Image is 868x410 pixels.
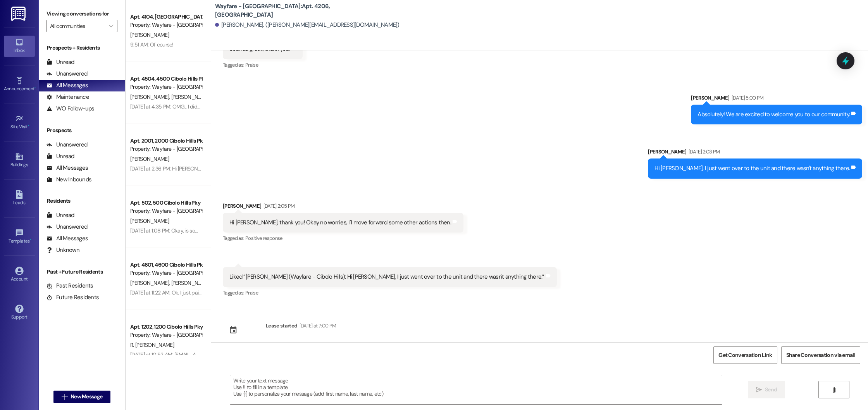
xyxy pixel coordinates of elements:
a: Inbox [4,36,35,57]
div: Apt. 4601, 4600 Cibolo Hills Pky [130,261,202,269]
div: Unread [46,152,74,160]
div: [DATE] at 2:36 PM: Hi [PERSON_NAME]! You never came and got the stickers.:( I can drop them off t... [130,165,388,172]
span: Positive response [245,235,282,241]
div: Property: Wayfare - [GEOGRAPHIC_DATA] [130,207,202,215]
span: New Message [71,393,102,401]
span: [PERSON_NAME] [130,93,171,100]
div: Past + Future Residents [39,268,125,276]
i:  [109,23,113,29]
input: All communities [50,20,105,32]
div: Unanswered [46,70,88,78]
span: Get Conversation Link [718,351,772,359]
button: New Message [53,391,111,403]
div: [DATE] at 4:35 PM: OMG.. I didn't know that. She just stated that she needed to get my keys from ... [130,103,518,110]
div: Tagged as: [223,287,557,298]
div: Tagged as: [223,59,303,71]
div: Absolutely! We are excited to welcome you to our community. [697,110,850,119]
i:  [831,387,837,393]
div: [DATE] 5:00 PM [730,94,764,102]
div: Property: Wayfare - [GEOGRAPHIC_DATA] [130,83,202,91]
div: Unknown [46,246,79,254]
div: [DATE] at 10:52 AM: [EMAIL_ADDRESS][DOMAIN_NAME] [130,351,255,358]
div: New Inbounds [46,176,91,184]
div: WO Follow-ups [46,105,94,113]
a: Support [4,302,35,323]
div: Property: Wayfare - [GEOGRAPHIC_DATA] [130,269,202,277]
a: Site Visit • [4,112,35,133]
div: [PERSON_NAME] [691,94,862,105]
a: Account [4,264,35,285]
div: [DATE] 2:03 PM [687,148,720,156]
span: • [30,237,31,243]
span: • [34,85,36,90]
div: Apt. 4504, 4500 Cibolo Hills Pky [130,75,202,83]
div: Future Residents [46,293,99,301]
span: [PERSON_NAME] [130,217,169,224]
div: Prospects + Residents [39,44,125,52]
span: [PERSON_NAME] [130,279,171,286]
div: All Messages [46,81,88,90]
div: All Messages [46,164,88,172]
b: Wayfare - [GEOGRAPHIC_DATA]: Apt. 4206, [GEOGRAPHIC_DATA] [215,2,370,19]
div: Property: Wayfare - [GEOGRAPHIC_DATA] [130,331,202,339]
div: Apt. 4104, [GEOGRAPHIC_DATA] [130,13,202,21]
div: Unanswered [46,223,88,231]
div: Maintenance [46,93,89,101]
div: [PERSON_NAME]. ([PERSON_NAME][EMAIL_ADDRESS][DOMAIN_NAME]) [215,21,400,29]
img: ResiDesk Logo [11,7,27,21]
span: Send [765,386,777,394]
i:  [756,387,762,393]
div: [DATE] at 1:08 PM: Okay, is someone taking down dryer? [130,227,255,234]
div: Apt. 502, 500 Cibolo Hills Pky [130,199,202,207]
div: Tagged as: [223,233,463,244]
span: Praise [245,289,258,296]
div: [DATE] 2:05 PM [262,202,295,210]
div: Property: Wayfare - [GEOGRAPHIC_DATA] [130,21,202,29]
span: [PERSON_NAME] [171,93,210,100]
div: 9:51 AM: Of course! [130,41,174,48]
div: Unread [46,211,74,219]
div: Hi [PERSON_NAME], thank you! Okay no worries, I'll move forward some other actions then. [229,219,451,227]
div: [PERSON_NAME] [223,202,463,213]
div: Property: Wayfare - [GEOGRAPHIC_DATA] [130,145,202,153]
span: R. [PERSON_NAME] [130,341,174,348]
div: Unanswered [46,141,88,149]
div: [PERSON_NAME] [648,148,862,158]
span: Share Conversation via email [786,351,855,359]
div: Unread [46,58,74,66]
div: [DATE] at 11:22 AM: Ok, I just paid $30 [130,289,212,296]
div: All Messages [46,234,88,243]
span: Praise [245,62,258,68]
label: Viewing conversations for [46,8,117,20]
button: Send [748,381,785,398]
span: [PERSON_NAME] [130,155,169,162]
span: [PERSON_NAME] [171,279,210,286]
div: Apt. 2001, 2000 Cibolo Hills Pky [130,137,202,145]
a: Buildings [4,150,35,171]
span: [PERSON_NAME] [130,31,169,38]
button: Share Conversation via email [781,346,860,364]
div: Liked “[PERSON_NAME] (Wayfare - Cibolo Hills): Hi [PERSON_NAME], I just went over to the unit and... [229,273,544,281]
div: [DATE] at 7:00 PM [298,322,336,330]
button: Get Conversation Link [713,346,777,364]
a: Leads [4,188,35,209]
div: Lease started [266,322,298,330]
div: Prospects [39,126,125,134]
div: Hi [PERSON_NAME], I just went over to the unit and there wasn't anything there. [654,164,850,172]
div: Apt. 1202, 1200 Cibolo Hills Pky [130,323,202,331]
div: Past Residents [46,282,93,290]
a: Templates • [4,226,35,247]
i:  [62,394,67,400]
span: • [28,123,29,128]
div: Residents [39,197,125,205]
